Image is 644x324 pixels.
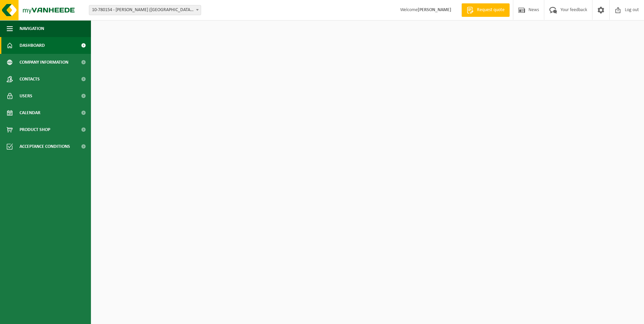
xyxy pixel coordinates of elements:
[89,5,201,15] span: 10-780154 - ROYAL SANDERS (BELGIUM) BV - IEPER
[20,71,40,88] span: Contacts
[20,20,44,37] span: Navigation
[89,5,201,15] span: 10-780154 - ROYAL SANDERS (BELGIUM) BV - IEPER
[20,104,40,121] span: Calendar
[418,7,451,12] strong: [PERSON_NAME]
[20,37,45,54] span: Dashboard
[475,7,506,13] span: Request quote
[20,54,68,71] span: Company information
[20,88,32,104] span: Users
[20,138,70,155] span: Acceptance conditions
[20,121,50,138] span: Product Shop
[461,3,510,17] a: Request quote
